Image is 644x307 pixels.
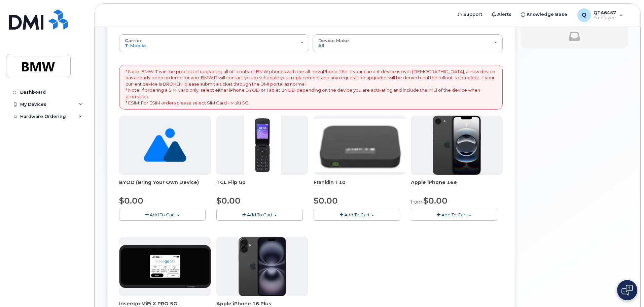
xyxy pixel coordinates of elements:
[126,68,496,106] p: * Note: BMW IT is in the process of upgrading all off-contract BMW phones with the all-new iPhone...
[527,11,567,18] span: Knowledge Base
[125,43,146,48] span: T-Mobile
[516,8,572,21] a: Knowledge Base
[453,8,487,21] a: Support
[497,11,511,18] span: Alerts
[594,10,616,15] span: QTA6457
[314,119,405,172] img: t10.jpg
[125,38,142,43] span: Carrier
[318,38,349,43] span: Device Make
[423,196,448,206] span: $0.00
[582,11,586,19] span: Q
[487,8,516,21] a: Alerts
[411,209,497,221] button: Add To Cart
[314,209,400,221] button: Add To Cart
[441,212,467,217] span: Add To Cart
[150,212,175,217] span: Add To Cart
[463,11,482,18] span: Support
[621,285,633,296] img: Open chat
[239,237,286,296] img: iphone_16_plus.png
[216,196,241,206] span: $0.00
[411,199,422,205] small: from
[573,8,628,22] div: QTA6457
[314,196,338,206] span: $0.00
[119,245,211,288] img: cut_small_inseego_5G.jpg
[594,15,616,21] span: Employee
[313,34,503,52] button: Device Make All
[318,43,324,48] span: All
[216,179,308,192] div: TCL Flip Go
[144,116,186,175] img: no_image_found-2caef05468ed5679b831cfe6fc140e25e0c280774317ffc20a367ab7fd17291e.png
[344,212,370,217] span: Add To Cart
[314,179,405,192] div: Franklin T10
[244,116,281,175] img: TCL_FLIP_MODE.jpg
[119,179,211,192] div: BYOD (Bring Your Own Device)
[216,209,303,221] button: Add To Cart
[119,196,143,206] span: $0.00
[433,116,481,175] img: iphone16e.png
[411,179,503,192] div: Apple iPhone 16e
[119,209,206,221] button: Add To Cart
[119,34,309,52] button: Carrier T-Mobile
[247,212,273,217] span: Add To Cart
